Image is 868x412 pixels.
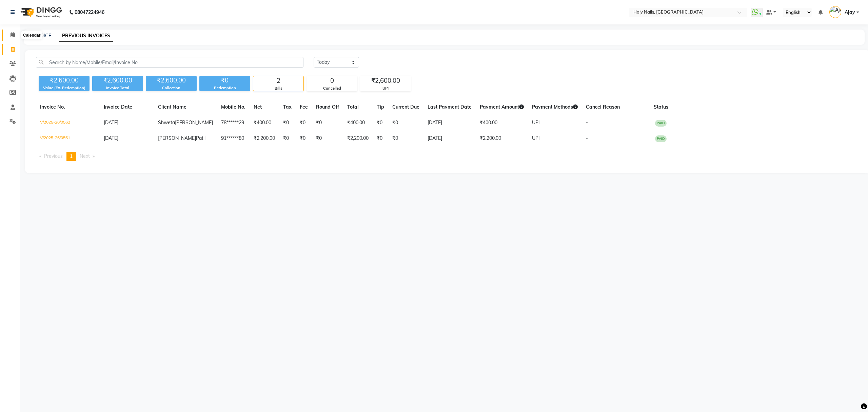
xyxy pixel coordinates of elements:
[845,9,855,16] span: Ajay
[343,115,373,131] td: ₹400.00
[158,119,175,126] span: Shweta
[388,115,423,131] td: ₹0
[39,76,90,85] div: ₹2,600.00
[146,85,197,91] div: Collection
[586,104,620,110] span: Cancel Reason
[253,86,303,91] div: Bills
[532,135,540,141] span: UPI
[296,115,312,131] td: ₹0
[104,135,118,141] span: [DATE]
[392,104,419,110] span: Current Due
[39,85,90,91] div: Value (Ex. Redemption)
[92,76,143,85] div: ₹2,600.00
[196,135,205,141] span: Patil
[36,131,100,146] td: V/2025-26/0561
[283,104,292,110] span: Tax
[655,120,667,127] span: PAID
[360,76,411,86] div: ₹2,600.00
[343,131,373,146] td: ₹2,200.00
[300,104,308,110] span: Fee
[80,153,90,159] span: Next
[36,115,100,131] td: V/2025-26/0562
[21,31,42,39] div: Calendar
[316,104,339,110] span: Round Off
[199,76,250,85] div: ₹0
[377,104,384,110] span: Tip
[146,76,197,85] div: ₹2,600.00
[829,6,841,18] img: Ajay
[423,131,476,146] td: [DATE]
[586,119,588,126] span: -
[388,131,423,146] td: ₹0
[279,131,296,146] td: ₹0
[480,104,524,110] span: Payment Amount
[428,104,472,110] span: Last Payment Date
[104,104,132,110] span: Invoice Date
[307,76,357,86] div: 0
[476,131,528,146] td: ₹2,200.00
[312,115,343,131] td: ₹0
[312,131,343,146] td: ₹0
[36,152,859,161] nav: Pagination
[586,135,588,141] span: -
[199,85,250,91] div: Redemption
[250,131,279,146] td: ₹2,200.00
[655,135,667,142] span: PAID
[221,104,245,110] span: Mobile No.
[532,119,540,126] span: UPI
[92,85,143,91] div: Invoice Total
[75,3,104,22] b: 08047224946
[59,30,113,42] a: PREVIOUS INVOICES
[17,3,64,22] img: logo
[373,115,388,131] td: ₹0
[279,115,296,131] td: ₹0
[532,104,578,110] span: Payment Methods
[158,135,196,141] span: [PERSON_NAME]
[253,76,303,86] div: 2
[250,115,279,131] td: ₹400.00
[175,119,213,126] span: [PERSON_NAME]
[476,115,528,131] td: ₹400.00
[40,104,65,110] span: Invoice No.
[423,115,476,131] td: [DATE]
[373,131,388,146] td: ₹0
[360,86,411,91] div: UPI
[254,104,262,110] span: Net
[654,104,668,110] span: Status
[36,57,303,68] input: Search by Name/Mobile/Email/Invoice No
[44,153,63,159] span: Previous
[70,153,73,159] span: 1
[158,104,186,110] span: Client Name
[307,86,357,91] div: Cancelled
[347,104,359,110] span: Total
[104,119,118,126] span: [DATE]
[296,131,312,146] td: ₹0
